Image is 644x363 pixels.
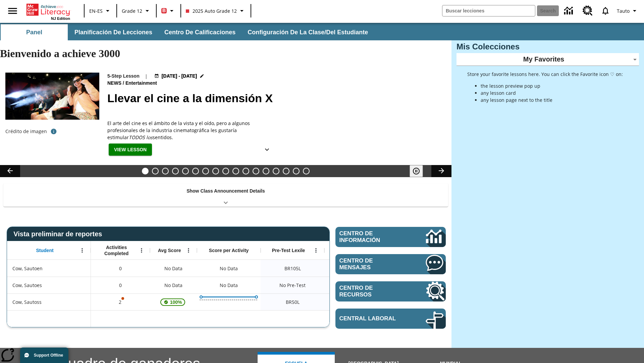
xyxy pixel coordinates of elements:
[481,96,623,104] li: any lesson page next to the title
[47,125,60,137] button: Crédito de foto: The Asahi Shimbun vía Getty Images
[107,80,123,87] span: News
[242,24,373,40] button: Configuración de la clase/del estudiante
[125,80,158,87] span: Entertainment
[159,24,241,40] button: Centro de calificaciones
[209,247,249,253] span: Score per Activity
[26,3,70,16] a: Portada
[118,298,123,306] p: 2
[153,73,206,80] button: Aug 18 - Aug 24 Elegir fechas
[162,73,197,80] span: [DATE] - [DATE]
[335,254,446,274] a: Centro de mensajes
[142,168,149,174] button: Slide 1 Llevar el cine a la dimensión X
[186,188,265,195] p: Show Class Announcement Details
[481,82,623,89] li: the lesson preview pop up
[91,293,150,310] div: 2, Es posible que sea inválido el puntaje de una o más actividades., Cow, Sautoss
[12,282,42,289] span: Cow, Sautoes
[145,73,148,80] span: |
[212,168,219,174] button: Slide 8 Attack of the Terrifying Tomatoes
[216,262,241,275] div: No Data, Cow, Sautoen
[158,247,181,253] span: Avg Score
[150,260,197,277] div: No Data, Cow, Sautoen
[3,184,448,207] div: Show Class Announcement Details
[129,134,153,140] em: TODOS los
[107,120,275,141] p: El arte del cine es el ámbito de la vista y el oído, pero a algunos profesionales de la industria...
[123,80,124,86] span: /
[335,309,446,329] a: Central laboral
[335,281,446,301] a: Centro de recursos, Se abrirá en una pestaña nueva.
[152,168,159,174] button: Slide 2 Día del Trabajo
[162,6,166,15] span: B
[597,2,614,19] a: Notificaciones
[410,165,430,177] div: Pausar
[222,168,229,174] button: Slide 9 Fashion Forward in Ancient Rome
[1,24,68,40] button: Panel
[339,315,406,322] span: Central laboral
[3,1,22,21] button: Abrir el menú lateral
[614,5,641,17] button: Perfil/Configuración
[339,257,406,271] span: Centro de mensajes
[283,168,289,174] button: Slide 15 ¡Hurra por el Día de la Constitución!
[172,168,179,174] button: Slide 4 ¿Los autos del futuro?
[12,265,43,272] span: Cow, Sautoen
[107,73,140,80] p: 5-Step Lesson
[119,265,122,272] span: 0
[186,7,237,14] span: 2025 Auto Grade 12
[137,245,147,255] button: Abrir menú
[161,278,186,292] span: No Data
[273,168,279,174] button: Slide 14 Between Two Worlds
[253,168,259,174] button: Slide 12 Pre-release lesson
[335,227,446,247] a: Centro de información
[87,5,114,17] button: Language: EN-ES, Selecciona un idioma
[69,24,158,40] button: Planificación de lecciones
[5,128,47,135] p: Crédito de imagen
[89,7,103,14] span: EN-ES
[284,265,301,272] span: Beginning reader 105 Lexile, Cow, Sautoen
[5,73,99,120] img: El panel situado frente a los asientos rocía con agua nebulizada al feliz público en un cine equi...
[279,282,306,289] span: No Pre-Test, Cow, Sautoes
[107,90,443,107] h2: Llevar el cine a la dimensión X
[192,168,199,174] button: Slide 6 The Last Homesteaders
[12,298,42,306] span: Cow, Sautoss
[324,260,388,277] div: Beginning reader 105 Lexile, ER, Según la medida de lectura Lexile, el estudiante es un Lector Em...
[410,165,423,177] button: Pausar
[431,165,451,177] button: Carrusel de lecciones, seguir
[339,285,406,298] span: Centro de recursos
[303,168,310,174] button: Slide 17 El equilibrio de la Constitución
[481,89,623,96] li: any lesson card
[51,16,70,21] span: NJ Edition
[36,247,54,253] span: Student
[311,245,321,255] button: Abrir menú
[324,277,388,293] div: No Data, Cow, Sautoes
[34,353,63,358] span: Support Offline
[167,296,185,308] span: 100%
[260,144,274,156] button: Ver más
[91,277,150,293] div: 0, Cow, Sautoes
[263,168,269,174] button: Slide 13 Career Lesson
[617,7,630,14] span: Tauto
[109,144,152,156] button: View Lesson
[162,168,169,174] button: Slide 3 Animal Partners
[94,244,139,256] span: Activities Completed
[77,245,87,255] button: Abrir menú
[119,282,122,289] span: 0
[272,247,305,253] span: Pre-Test Lexile
[183,245,194,255] button: Abrir menú
[13,230,105,238] span: Vista preliminar de reportes
[442,5,535,16] input: search field
[216,279,241,292] div: No Data, Cow, Sautoes
[119,5,154,17] button: Grado: Grade 12, Elige un grado
[26,2,70,21] div: Portada
[339,230,403,244] span: Centro de información
[467,71,623,78] p: Store your favorite lessons here. You can click the Favorite icon ♡ on:
[159,5,178,17] button: Boost El color de la clase es rojo. Cambiar el color de la clase.
[150,293,197,310] div: , 100%, La puntuación media de 100% correspondiente al primer intento de este estudiante de respo...
[182,168,189,174] button: Slide 5 ¡Fuera! ¡Es privado!
[202,168,209,174] button: Slide 7 Solar Power to the People
[293,168,300,174] button: Slide 16 Point of View
[161,261,186,275] span: No Data
[183,5,249,17] button: Class: 2025 Auto Grade 12, Selecciona una clase
[150,277,197,293] div: No Data, Cow, Sautoes
[122,7,142,14] span: Grade 12
[91,260,150,277] div: 0, Cow, Sautoen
